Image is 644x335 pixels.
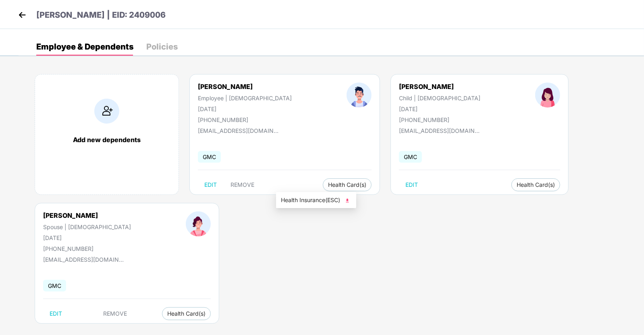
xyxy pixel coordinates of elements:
[186,211,211,236] img: profileImage
[16,9,28,21] img: back
[198,105,292,112] div: [DATE]
[231,182,254,188] span: REMOVE
[198,178,223,191] button: EDIT
[399,178,424,191] button: EDIT
[328,183,366,187] span: Health Card(s)
[43,280,66,292] span: GMC
[97,307,134,320] button: REMOVE
[43,234,131,241] div: [DATE]
[511,178,560,191] button: Health Card(s)
[198,151,221,163] span: GMC
[50,310,62,317] span: EDIT
[399,127,480,134] div: [EMAIL_ADDRESS][DOMAIN_NAME]
[323,178,372,191] button: Health Card(s)
[94,99,119,124] img: addIcon
[204,182,217,188] span: EDIT
[167,312,206,316] span: Health Card(s)
[347,83,372,108] img: profileImage
[162,307,211,320] button: Health Card(s)
[224,178,261,191] button: REMOVE
[36,9,166,21] p: [PERSON_NAME] | EID: 2409006
[146,43,178,51] div: Policies
[104,310,127,317] span: REMOVE
[399,105,480,112] div: [DATE]
[43,136,170,144] div: Add new dependents
[43,245,131,252] div: [PHONE_NUMBER]
[198,127,278,134] div: [EMAIL_ADDRESS][DOMAIN_NAME]
[399,151,422,163] span: GMC
[198,95,292,101] div: Employee | [DEMOGRAPHIC_DATA]
[36,43,133,51] div: Employee & Dependents
[43,256,124,263] div: [EMAIL_ADDRESS][DOMAIN_NAME]
[399,95,480,101] div: Child | [DEMOGRAPHIC_DATA]
[198,83,292,91] div: [PERSON_NAME]
[399,83,480,91] div: [PERSON_NAME]
[343,196,351,205] img: svg+xml;base64,PHN2ZyB4bWxucz0iaHR0cDovL3d3dy53My5vcmcvMjAwMC9zdmciIHhtbG5zOnhsaW5rPSJodHRwOi8vd3...
[198,116,292,123] div: [PHONE_NUMBER]
[43,223,131,230] div: Spouse | [DEMOGRAPHIC_DATA]
[399,116,480,123] div: [PHONE_NUMBER]
[535,83,560,108] img: profileImage
[281,196,351,205] span: Health Insurance(ESC)
[517,183,555,187] span: Health Card(s)
[43,211,131,219] div: [PERSON_NAME]
[43,307,69,320] button: EDIT
[405,182,418,188] span: EDIT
